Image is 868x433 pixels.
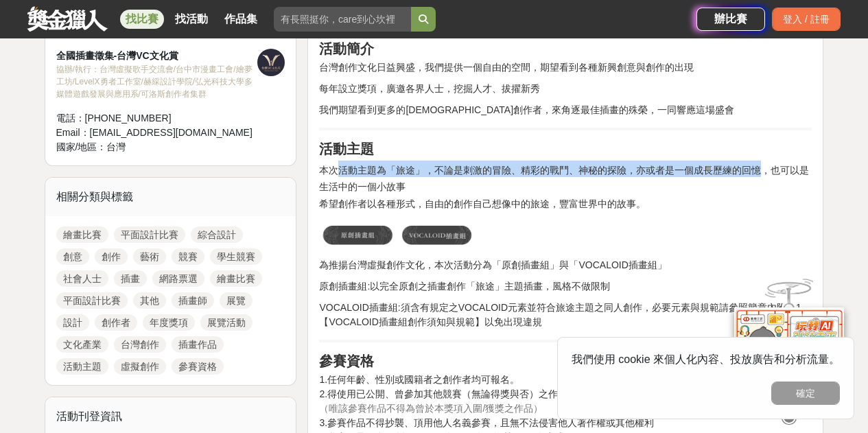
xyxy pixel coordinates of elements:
a: 插畫 [114,270,147,287]
a: 綜合設計 [191,226,243,243]
button: 確定 [771,382,840,405]
img: 3755520c-84cd-4992-a84e-1e1cf988c74d.png [319,218,476,251]
a: 插畫師 [172,292,214,309]
span: 為推揚台灣虛擬創作文化，本次活動分為「原創插畫組」與「VOCALOID插畫組」 [319,259,666,270]
div: 登入 / 註冊 [772,8,841,31]
strong: 活動主題 [319,141,374,156]
a: 台灣創作 [114,336,166,353]
span: VOCALOID插畫組:須含有規定之VOCALOID元素並符合旅途主題之同人創作，必要元素與規範請參照簡章內附件1【VOCALOID插畫組創作須知與規範】以免出現違規 [319,302,801,327]
span: 國家/地區： [56,141,107,152]
a: 競賽 [172,248,204,265]
a: 找比賽 [120,10,164,29]
a: 創作 [95,248,128,265]
p: 自由的創作自己想像中的旅途，豐富世界中的故事。 [319,197,812,211]
a: 繪畫比賽 [210,270,262,287]
strong: 活動簡介 [319,41,374,56]
a: 辦比賽 [696,8,765,31]
a: 創意 [56,248,89,265]
span: 我們使用 cookie 來個人化內容、投放廣告和分析流量。 [572,353,840,365]
div: 電話： [PHONE_NUMBER] [56,111,258,126]
span: 台灣 [106,141,126,152]
a: 其他 [133,292,166,309]
a: 年度獎項 [143,314,195,331]
a: 參賽資格 [172,358,224,375]
a: 展覽活動 [200,314,253,331]
a: 社會人士 [56,270,108,287]
a: 平面設計比賽 [114,226,185,243]
a: 找活動 [169,10,213,29]
div: 協辦/執行： 台灣虛擬歌手交流會/台中市漫畫工會/繪夢工坊/LevelX勇者工作室/赫綵設計學院/弘光科技大學多媒體遊戲發展與應用系/可洛斯創作者集群 [56,63,258,100]
a: 插畫作品 [172,336,224,353]
span: （唯該參賽作品不得為曾於本獎項入圍/獲獎之作品） [319,403,543,414]
span: 希望創作者以各種形式， [319,198,425,209]
strong: 參賽資格 [319,353,374,368]
a: 作品集 [219,10,263,29]
img: d2146d9a-e6f6-4337-9592-8cefde37ba6b.png [734,307,844,399]
a: 文化產業 [56,336,108,353]
a: 網路票選 [152,270,204,287]
a: 平面設計比賽 [56,292,128,309]
p: 台灣創作文化日益興盛，我們提供一個自由的空間，期望看到各種新興創意與創作的出現 [319,60,812,75]
a: 展覽 [220,292,253,309]
a: 學生競賽 [210,248,262,265]
a: 藝術 [133,248,166,265]
a: 活動主題 [56,358,108,375]
a: 繪畫比賽 [56,226,108,243]
span: 本次活動主題為「旅途」，不論是刺激的冒險、精彩的戰鬥、神秘的探險，亦或者是一個成長歷練的回憶，也可以是生活中的一個小故事 [319,165,809,192]
a: 創作者 [95,314,137,331]
p: 我們期望看到更多的[DEMOGRAPHIC_DATA]創作者，來角逐最佳插畫的殊榮，一同響應這場盛會 [319,103,812,117]
div: 全國插畫徵集-台灣VC文化賞 [56,49,258,63]
a: 虛擬創作 [114,358,166,375]
div: 相關分類與標籤 [45,178,296,216]
div: Email： [EMAIL_ADDRESS][DOMAIN_NAME] [56,126,258,140]
p: 原創插畫組:以完全原創之插畫創作「旅途」主題插畫，風格不做限制 [319,279,812,294]
a: 設計 [56,314,89,331]
p: 每年設立獎項，廣邀各界人士，挖掘人才、拔擢新秀 [319,82,812,96]
input: 有長照挺你，care到心坎裡！青春出手，拍出照顧 影音徵件活動 [274,7,411,32]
